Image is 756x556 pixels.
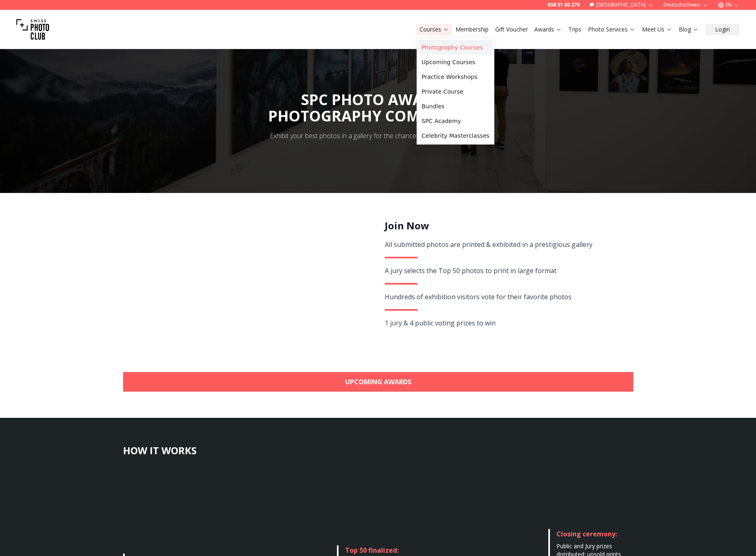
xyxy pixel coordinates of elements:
[588,25,635,34] a: Photo Services
[418,99,493,114] a: Bundles
[123,444,633,457] h3: HOW IT WORKS
[547,2,580,8] a: 058 51 00 270
[639,24,675,35] button: Meet Us
[531,24,565,35] button: Awards
[455,25,489,34] a: Membership
[420,25,449,34] a: Courses
[385,239,624,250] div: All submitted photos are printed & exhibited in a prestigious gallery
[418,69,493,84] a: Practice Workshops
[418,84,493,99] a: Private Course
[16,13,49,46] img: Swiss photo club
[452,24,492,35] button: Membership
[418,40,493,55] a: Photography Courses
[495,25,528,34] a: Gift Voucher
[268,108,488,124] div: PHOTOGRAPHY COMPETITION
[534,25,562,34] a: Awards
[270,131,486,141] div: Exhibit your best photos in a gallery for the chance to win an amazing prize
[345,545,443,555] div: Top 50 finalized:
[418,55,493,69] a: Upcoming Courses
[568,25,581,34] a: Trips
[679,25,699,34] a: Blog
[385,219,624,232] h2: Join Now
[642,25,672,34] a: Meet Us
[705,24,740,35] button: Login
[268,90,488,124] span: SPC PHOTO AWARDS:
[492,24,531,35] button: Gift Voucher
[385,317,624,329] div: 1 jury & 4 public voting prizes to win
[565,24,585,35] button: Trips
[675,24,702,35] button: Blog
[585,24,639,35] button: Photo Services
[416,24,452,35] button: Courses
[418,114,493,128] a: SPC Academy
[385,291,624,303] div: Hundreds of exhibition visitors vote for their favorite photos
[123,372,633,392] a: Upcoming Awards
[418,128,493,143] a: Celebrity Masterclasses
[385,265,624,276] div: A jury selects the Top 50 photos to print in large format
[556,529,626,539] div: Closing ceremony:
